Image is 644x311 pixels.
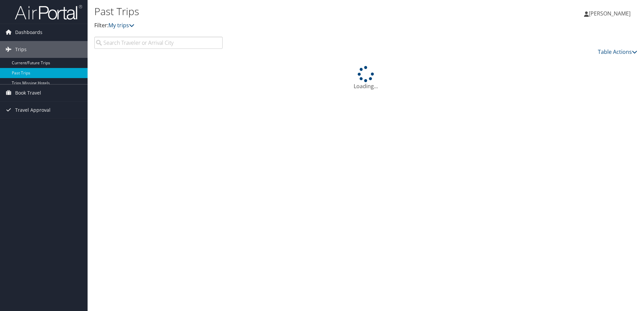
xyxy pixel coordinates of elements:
span: Travel Approval [15,102,51,118]
a: Table Actions [598,48,637,56]
span: Book Travel [15,84,41,101]
span: Trips [15,41,27,58]
h1: Past Trips [94,4,456,19]
a: My trips [108,22,134,29]
img: airportal-logo.png [15,4,82,20]
div: Loading... [94,66,637,90]
input: Search Traveler or Arrival City [94,37,223,49]
span: Dashboards [15,24,42,41]
span: [PERSON_NAME] [589,10,631,17]
p: Filter: [94,21,456,30]
a: [PERSON_NAME] [584,3,637,24]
